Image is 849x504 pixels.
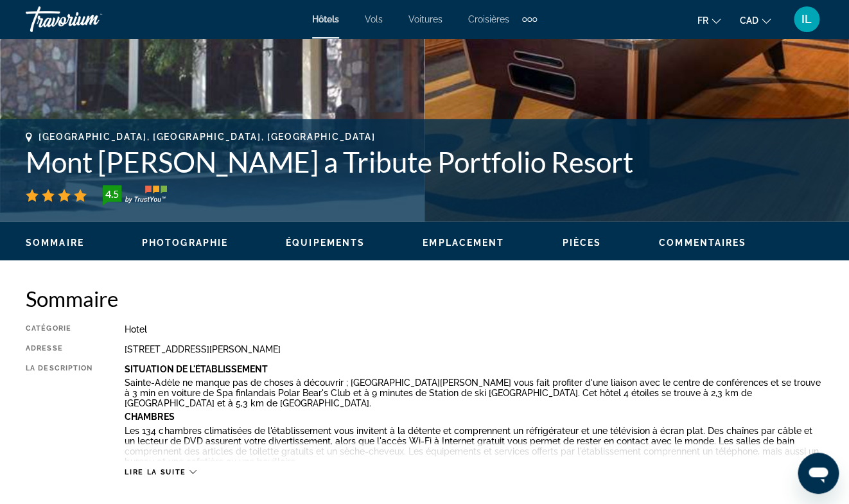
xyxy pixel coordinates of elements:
[125,344,823,354] div: [STREET_ADDRESS][PERSON_NAME]
[26,286,823,311] h2: Sommaire
[26,324,92,335] div: Catégorie
[125,364,267,374] b: Situation De L'établissement
[365,14,383,24] a: Vols
[562,237,601,248] button: Pièces
[740,15,758,26] span: CAD
[103,185,167,205] img: TrustYou guest rating badge
[125,467,196,476] button: Lire la suite
[26,364,92,460] div: La description
[125,378,823,408] p: Sainte-Adèle ne manque pas de choses à découvrir ; [GEOGRAPHIC_DATA][PERSON_NAME] vous fait profi...
[286,237,365,248] button: Équipements
[39,132,375,142] span: [GEOGRAPHIC_DATA], [GEOGRAPHIC_DATA], [GEOGRAPHIC_DATA]
[312,14,339,24] a: Hôtels
[408,14,442,24] a: Voitures
[142,238,228,248] span: Photographie
[801,13,812,26] span: IL
[142,237,228,248] button: Photographie
[125,412,174,422] b: Chambres
[125,324,823,335] div: Hotel
[468,14,509,24] a: Croisières
[26,145,823,178] h1: Mont [PERSON_NAME] a Tribute Portfolio Resort
[697,15,708,26] span: fr
[798,453,839,494] iframe: Button to launch messaging window
[423,237,504,248] button: Emplacement
[26,344,92,354] div: Adresse
[99,186,125,202] div: 4.5
[26,3,154,36] a: Travorium
[125,425,823,466] p: Les 134 chambres climatisées de l'établissement vous invitent à la détente et comprennent un réfr...
[26,238,84,248] span: Sommaire
[740,11,771,30] button: Change currency
[26,237,84,248] button: Sommaire
[697,11,721,30] button: Change language
[125,467,186,476] span: Lire la suite
[562,238,601,248] span: Pièces
[659,237,746,248] button: Commentaires
[522,9,537,30] button: Extra navigation items
[423,238,504,248] span: Emplacement
[286,238,365,248] span: Équipements
[659,238,746,248] span: Commentaires
[790,6,823,33] button: User Menu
